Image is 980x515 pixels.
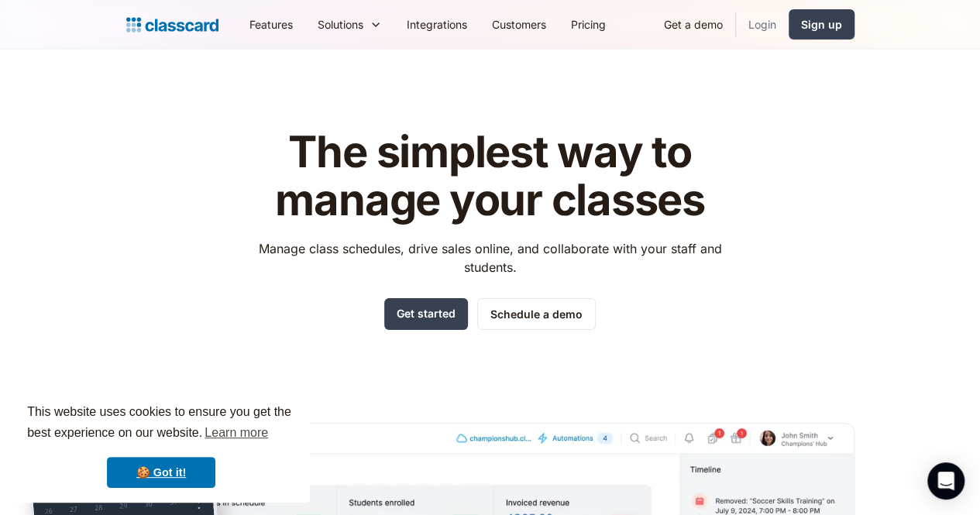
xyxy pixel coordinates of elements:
div: Open Intercom Messenger [927,462,965,500]
a: Features [237,7,305,42]
div: Solutions [305,7,394,42]
a: Customers [480,7,559,42]
a: home [126,14,218,36]
a: Get a demo [652,7,735,42]
a: dismiss cookie message [107,457,215,488]
a: Schedule a demo [477,298,596,330]
div: Solutions [318,16,363,33]
a: learn more about cookies [202,421,270,445]
a: Integrations [394,7,480,42]
a: Get started [384,298,468,330]
a: Pricing [559,7,618,42]
div: Sign up [801,16,842,33]
a: Login [736,7,789,42]
a: Sign up [789,9,854,39]
h1: The simplest way to manage your classes [244,129,736,224]
p: Manage class schedules, drive sales online, and collaborate with your staff and students. [244,239,736,276]
span: This website uses cookies to ensure you get the best experience on our website. [27,403,295,445]
div: cookieconsent [12,388,310,503]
